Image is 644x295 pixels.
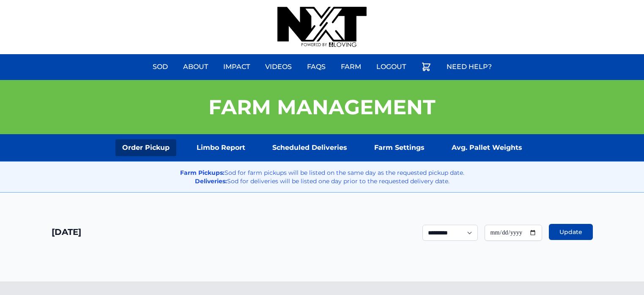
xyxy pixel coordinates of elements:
[180,169,225,176] strong: Farm Pickups:
[195,177,227,185] strong: Deliveries:
[260,57,297,77] a: Videos
[115,139,176,156] a: Order Pickup
[178,57,213,77] a: About
[371,57,411,77] a: Logout
[266,139,354,156] a: Scheduled Deliveries
[445,139,529,156] a: Avg. Pallet Weights
[218,57,255,77] a: Impact
[336,57,366,77] a: Farm
[190,139,252,156] a: Limbo Report
[302,57,331,77] a: FAQs
[367,139,431,156] a: Farm Settings
[559,228,582,236] span: Update
[208,97,436,117] h1: Farm Management
[549,224,593,240] button: Update
[148,57,173,77] a: Sod
[52,226,81,238] h1: [DATE]
[441,57,497,77] a: Need Help?
[277,7,366,47] img: nextdaysod.com Logo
